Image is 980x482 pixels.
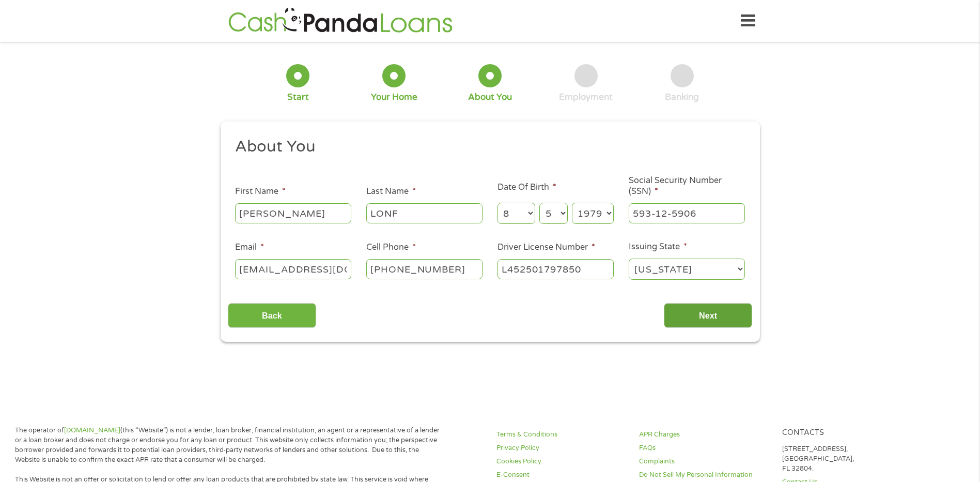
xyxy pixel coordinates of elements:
p: [STREET_ADDRESS], [GEOGRAPHIC_DATA], FL 32804. [782,444,912,474]
a: Cookies Policy [496,457,627,466]
label: First Name [235,186,286,197]
input: Back [228,303,316,328]
a: Terms & Conditions [496,430,627,440]
div: Employment [559,92,613,103]
label: Social Security Number (SSN) [629,175,745,197]
div: Your Home [371,92,417,103]
img: GetLoanNow Logo [225,6,456,36]
input: John [235,203,351,223]
div: About You [468,92,512,103]
label: Email [235,242,264,253]
a: E-Consent [496,470,627,480]
a: [DOMAIN_NAME] [64,426,120,434]
label: Last Name [366,186,416,197]
label: Issuing State [629,242,687,252]
p: The operator of (this “Website”) is not a lender, loan broker, financial institution, an agent or... [15,426,444,465]
h2: About You [235,137,737,157]
label: Driver License Number [497,242,595,253]
a: Privacy Policy [496,443,627,453]
label: Date Of Birth [497,182,556,193]
label: Cell Phone [366,242,416,253]
input: Smith [366,203,483,223]
a: APR Charges [639,430,769,440]
input: Next [664,303,752,328]
h4: Contacts [782,428,912,438]
div: Banking [665,92,699,103]
input: 078-05-1120 [629,203,745,223]
input: john@gmail.com [235,259,351,279]
input: (541) 754-3010 [366,259,483,279]
a: Complaints [639,457,769,466]
a: FAQs [639,443,769,453]
a: Do Not Sell My Personal Information [639,470,769,480]
div: Start [287,92,309,103]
